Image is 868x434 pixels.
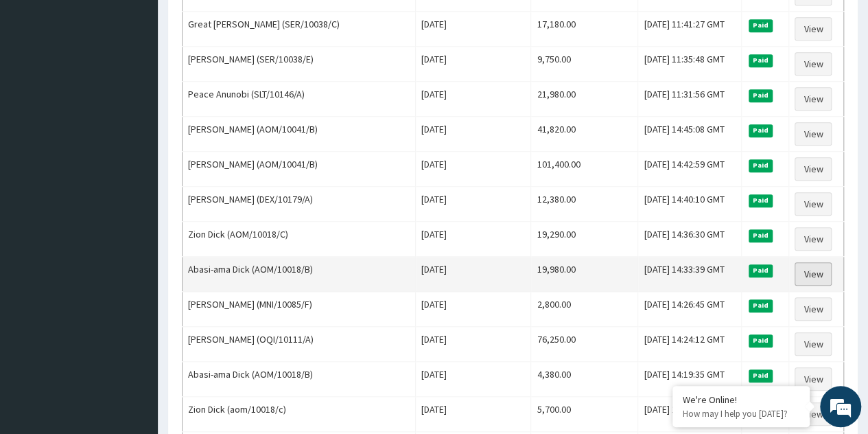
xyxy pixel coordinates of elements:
[638,187,741,222] td: [DATE] 14:40:10 GMT
[183,187,416,222] td: [PERSON_NAME] (DEX/10179/A)
[638,12,741,47] td: [DATE] 11:41:27 GMT
[795,227,832,251] a: View
[416,292,531,327] td: [DATE]
[683,393,799,406] div: We're Online!
[416,152,531,187] td: [DATE]
[749,299,773,312] span: Paid
[183,292,416,327] td: [PERSON_NAME] (MNI/10085/F)
[749,159,773,172] span: Paid
[183,12,416,47] td: Great [PERSON_NAME] (SER/10038/C)
[183,257,416,292] td: Abasi-ama Dick (AOM/10018/B)
[749,194,773,207] span: Paid
[795,122,832,146] a: View
[638,362,741,397] td: [DATE] 14:19:35 GMT
[71,77,231,95] div: Chat with us now
[183,117,416,152] td: [PERSON_NAME] (AOM/10041/B)
[638,397,741,432] td: [DATE] 14:16:03 GMT
[795,52,832,76] a: View
[795,297,832,321] a: View
[531,117,638,152] td: 41,820.00
[531,292,638,327] td: 2,800.00
[749,229,773,242] span: Paid
[638,257,741,292] td: [DATE] 14:33:39 GMT
[183,152,416,187] td: [PERSON_NAME] (AOM/10041/B)
[183,362,416,397] td: Abasi-ama Dick (AOM/10018/B)
[749,54,773,67] span: Paid
[749,89,773,102] span: Paid
[183,82,416,117] td: Peace Anunobi (SLT/10146/A)
[638,152,741,187] td: [DATE] 14:42:59 GMT
[795,87,832,111] a: View
[531,362,638,397] td: 4,380.00
[531,257,638,292] td: 19,980.00
[795,17,832,41] a: View
[531,187,638,222] td: 12,380.00
[531,47,638,82] td: 9,750.00
[183,222,416,257] td: Zion Dick (AOM/10018/C)
[795,192,832,216] a: View
[749,19,773,32] span: Paid
[225,7,258,40] div: Minimize live chat window
[531,12,638,47] td: 17,180.00
[531,152,638,187] td: 101,400.00
[638,82,741,117] td: [DATE] 11:31:56 GMT
[416,12,531,47] td: [DATE]
[749,369,773,382] span: Paid
[638,47,741,82] td: [DATE] 11:35:48 GMT
[638,327,741,362] td: [DATE] 14:24:12 GMT
[416,117,531,152] td: [DATE]
[531,327,638,362] td: 76,250.00
[7,288,261,336] textarea: Type your message and hit 'Enter'
[749,264,773,277] span: Paid
[749,124,773,137] span: Paid
[795,157,832,181] a: View
[416,327,531,362] td: [DATE]
[795,332,832,356] a: View
[183,47,416,82] td: [PERSON_NAME] (SER/10038/E)
[795,402,832,426] a: View
[749,334,773,347] span: Paid
[416,187,531,222] td: [DATE]
[416,222,531,257] td: [DATE]
[25,69,56,103] img: d_794563401_company_1708531726252_794563401
[795,367,832,391] a: View
[416,397,531,432] td: [DATE]
[416,257,531,292] td: [DATE]
[638,117,741,152] td: [DATE] 14:45:08 GMT
[531,222,638,257] td: 19,290.00
[795,262,832,286] a: View
[183,327,416,362] td: [PERSON_NAME] (OQI/10111/A)
[80,130,189,269] span: We're online!
[416,47,531,82] td: [DATE]
[683,408,799,420] p: How may I help you today?
[531,82,638,117] td: 21,980.00
[531,397,638,432] td: 5,700.00
[183,397,416,432] td: Zion Dick (aom/10018/c)
[638,222,741,257] td: [DATE] 14:36:30 GMT
[416,82,531,117] td: [DATE]
[638,292,741,327] td: [DATE] 14:26:45 GMT
[416,362,531,397] td: [DATE]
